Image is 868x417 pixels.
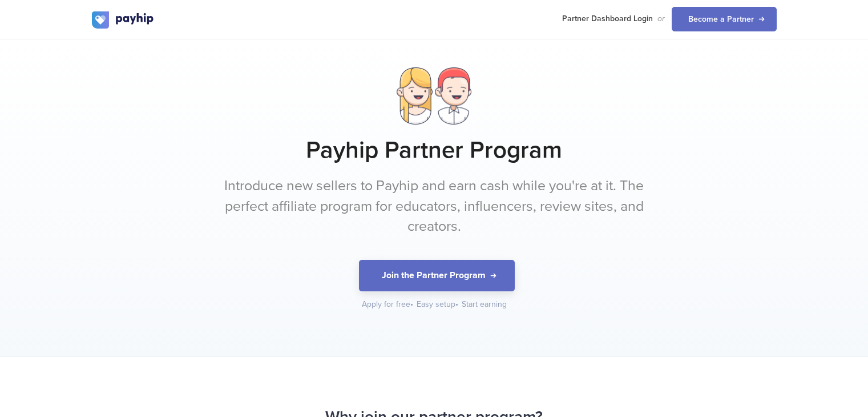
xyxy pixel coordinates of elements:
span: • [410,299,413,309]
img: lady.png [397,67,432,125]
h1: Payhip Partner Program [92,136,777,165]
p: Introduce new sellers to Payhip and earn cash while you're at it. The perfect affiliate program f... [220,176,648,237]
img: logo.svg [92,11,155,29]
a: Become a Partner [672,7,777,31]
span: • [455,299,458,309]
button: Join the Partner Program [359,260,515,291]
div: Easy setup [417,299,459,310]
img: dude.png [435,67,471,125]
div: Start earning [462,299,507,310]
div: Apply for free [362,299,414,310]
